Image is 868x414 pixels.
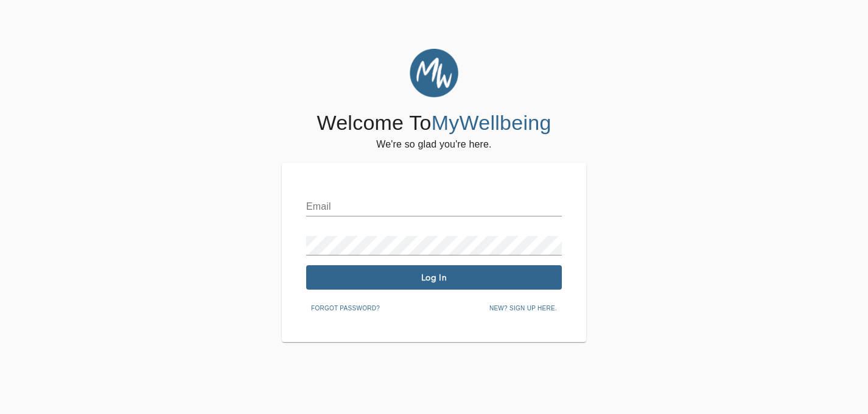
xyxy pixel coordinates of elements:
button: Log In [306,265,562,290]
img: MyWellbeing [410,49,458,98]
span: Log In [311,272,557,284]
span: MyWellbeing [432,111,551,134]
h4: Welcome To [317,110,551,136]
span: New? Sign up here. [489,303,557,314]
h6: We're so glad you're here. [376,136,491,153]
button: New? Sign up here. [485,299,562,318]
button: Forgot password? [306,299,385,318]
a: Forgot password? [306,302,385,312]
span: Forgot password? [311,303,380,314]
